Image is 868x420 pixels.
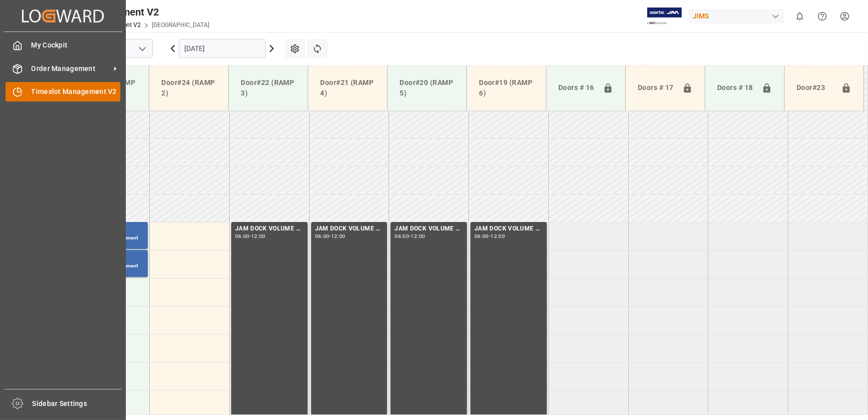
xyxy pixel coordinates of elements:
[331,234,346,238] div: 12:00
[689,9,785,23] div: JIMS
[32,398,122,409] span: Sidebar Settings
[647,7,682,25] img: Exertis%20JAM%20-%20Email%20Logo.jpg_1722504956.jpg
[554,78,599,97] div: Doors # 16
[179,39,266,58] input: DD.MM.YYYY
[396,73,458,102] div: Door#20 (RAMP 5)
[634,78,678,97] div: Doors # 17
[411,234,426,238] div: 12:00
[31,63,110,74] span: Order Management
[43,4,209,19] div: Timeslot Management V2
[31,86,121,97] span: Timeslot Management V2
[793,78,837,97] div: Door#23
[329,234,331,238] div: -
[490,234,505,238] div: 12:00
[250,234,251,238] div: -
[237,73,300,102] div: Door#22 (RAMP 3)
[789,5,811,27] button: show 0 new notifications
[811,5,834,27] button: Help Center
[474,224,543,234] div: JAM DOCK VOLUME CONTROL
[235,234,250,238] div: 06:00
[489,234,490,238] div: -
[31,40,121,50] span: My Cockpit
[315,234,330,238] div: 06:00
[315,224,384,234] div: JAM DOCK VOLUME CONTROL
[5,82,120,101] a: Timeslot Management V2
[409,234,411,238] div: -
[5,35,120,55] a: My Cockpit
[713,78,758,97] div: Doors # 18
[235,224,304,234] div: JAM DOCK VOLUME CONTROL
[474,234,489,238] div: 06:00
[316,73,379,102] div: Door#21 (RAMP 4)
[157,73,220,102] div: Door#24 (RAMP 2)
[395,234,409,238] div: 06:00
[251,234,266,238] div: 12:00
[134,41,149,56] button: open menu
[475,73,538,102] div: Door#19 (RAMP 6)
[689,6,789,25] button: JIMS
[395,224,463,234] div: JAM DOCK VOLUME CONTROL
